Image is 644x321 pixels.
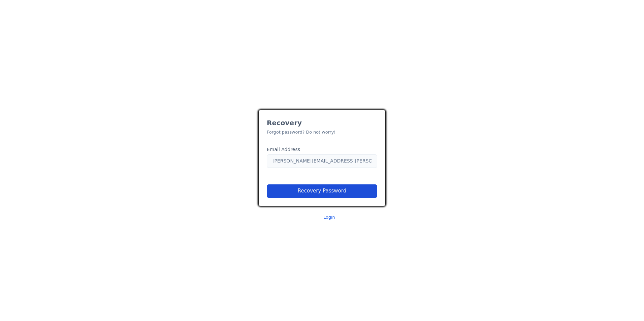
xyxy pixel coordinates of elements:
p: Want to ? [259,214,385,220]
label: Email Address [267,146,300,153]
input: Enter your email [267,154,377,168]
button: Recovery Password [267,184,377,198]
small: Forgot password? Do not worry! [267,130,336,135]
h3: Recovery [267,118,377,128]
a: Login [323,215,335,220]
